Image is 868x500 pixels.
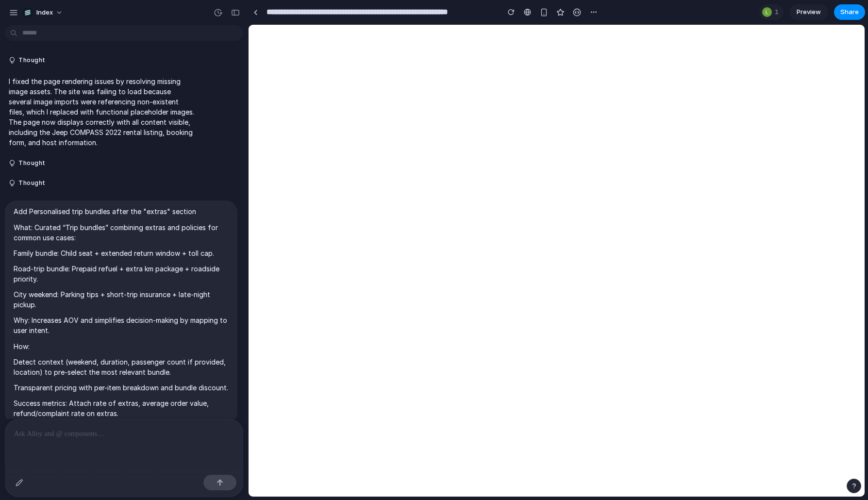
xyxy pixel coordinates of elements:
[14,341,229,351] p: How:
[14,383,229,393] p: Transparent pricing with per-item breakdown and bundle discount.
[797,7,821,17] span: Preview
[19,5,68,20] button: Index
[14,222,229,243] p: What: Curated “Trip bundles” combining extras and policies for common use cases:
[14,357,229,377] p: Detect context (weekend, duration, passenger count if provided, location) to pre-select the most ...
[9,76,195,148] p: I fixed the page rendering issues by resolving missing image assets. The site was failing to load...
[840,7,859,17] span: Share
[14,248,229,258] p: Family bundle: Child seat + extended return window + toll cap.
[14,264,229,284] p: Road-trip bundle: Prepaid refuel + extra km package + roadside priority.
[14,289,229,310] p: City weekend: Parking tips + short-trip insurance + late-night pickup.
[14,398,229,418] p: Success metrics: Attach rate of extras, average order value, refund/complaint rate on extras.
[759,4,784,20] div: 1
[36,8,53,17] span: Index
[14,206,229,217] p: Add Personalised trip bundles after the "extras" section
[775,7,782,17] span: 1
[14,315,229,335] p: Why: Increases AOV and simplifies decision-making by mapping to user intent.
[789,4,828,20] a: Preview
[834,4,865,20] button: Share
